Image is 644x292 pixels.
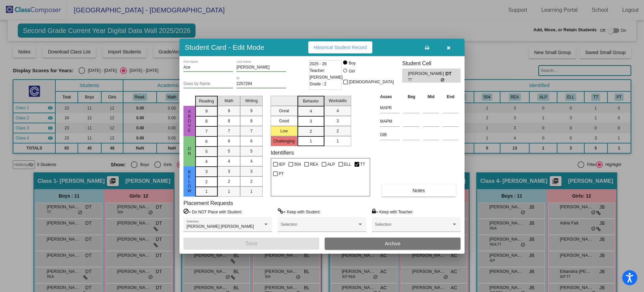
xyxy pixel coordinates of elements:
span: REA [310,160,318,168]
span: 504 [294,160,301,168]
span: [DEMOGRAPHIC_DATA] [349,78,394,86]
span: Reading [199,98,214,104]
button: Notes [382,184,455,197]
span: ALP [327,160,335,168]
span: Notes [413,188,425,193]
div: Boy [348,60,356,66]
span: 3 [310,118,312,124]
button: Save [183,238,319,250]
span: 3 [336,118,339,124]
button: Historical Student Record [308,41,372,53]
span: 9 [250,108,253,114]
span: 1 [310,138,312,144]
span: [PERSON_NAME] [408,70,445,77]
span: Math [224,98,233,104]
span: 6 [228,138,230,144]
span: [PERSON_NAME] [PERSON_NAME] [186,224,254,229]
span: 7 [228,128,230,134]
span: 2025 - 26 [310,60,327,67]
input: assessment [380,116,400,126]
span: 2 [310,128,312,134]
th: End [441,93,461,100]
span: 2 [205,179,208,185]
span: IEP [279,160,285,168]
span: 2 [228,178,230,184]
span: Archive [385,241,400,246]
span: 3 [250,168,253,174]
label: Placement Requests [183,200,233,206]
span: 2 [250,178,253,184]
span: 8 [205,118,208,124]
h3: Student Cell [402,60,461,67]
input: Enter ID [236,82,286,86]
span: 6 [250,138,253,144]
span: 8 [250,118,253,124]
span: Historical Student Record [314,45,367,50]
span: 5 [250,148,253,154]
span: PT [279,170,284,178]
span: 8 [228,118,230,124]
span: 7 [250,128,253,134]
th: Asses [378,93,401,100]
label: = Do NOT Place with Student: [183,208,242,215]
span: Writing [245,98,258,104]
div: Girl [348,68,355,74]
span: 5 [228,148,230,154]
span: 7 [205,128,208,134]
span: 9 [228,108,230,114]
span: 6 [205,138,208,144]
span: Save [245,241,257,246]
label: Identifiers [271,150,294,156]
input: goes by name [183,82,233,86]
span: Workskills [329,98,347,104]
span: 1 [205,189,208,195]
th: Beg [401,93,421,100]
span: Teacher: [PERSON_NAME] [310,67,343,81]
h3: Student Card - Edit Mode [185,43,264,51]
span: Above [186,109,193,133]
span: 4 [228,158,230,164]
span: 4 [205,159,208,165]
span: 1 [228,189,230,195]
th: Mid [421,93,441,100]
span: On [186,147,193,156]
span: 4 [310,108,312,114]
span: 2 [336,128,339,134]
label: = Keep with Student: [278,208,321,215]
span: DT [445,70,455,77]
span: Grade : 2 [310,81,326,87]
button: Archive [325,238,461,250]
span: TT [360,160,365,168]
span: ELL [344,160,351,168]
span: TT [408,77,440,82]
span: 4 [336,108,339,114]
input: assessment [380,130,400,140]
span: 9 [205,108,208,114]
span: 1 [336,138,339,144]
span: 1 [250,189,253,195]
span: 5 [205,149,208,155]
span: Behavior [303,98,319,104]
span: 4 [250,158,253,164]
span: 3 [228,168,230,174]
label: = Keep with Teacher: [372,208,414,215]
span: 3 [205,169,208,175]
input: assessment [380,103,400,113]
span: Below [186,170,193,193]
